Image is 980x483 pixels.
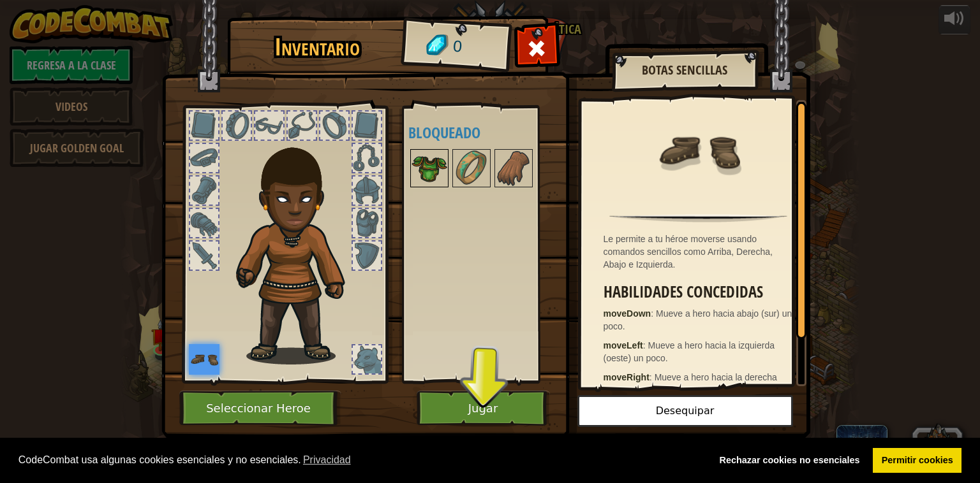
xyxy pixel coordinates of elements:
[609,214,787,222] img: hr.png
[625,63,745,77] h2: Botas Sencillas
[417,391,550,426] button: Jugar
[412,150,447,186] img: portrait.png
[657,110,740,192] img: portrait.png
[179,391,341,426] button: Seleccionar Heroe
[604,372,777,395] span: Mueve a hero hacia la derecha (este) un poco.
[301,451,353,470] a: learn more about cookies
[604,340,775,363] span: Mueve a hero hacia la izquierda (oeste) un poco.
[651,308,656,319] span: :
[604,372,650,382] strong: moveRight
[19,451,701,470] span: CodeCombat usa algunas cookies esenciales y no esenciales.
[873,448,961,473] a: allow cookies
[650,372,655,382] span: :
[604,308,792,331] span: Mueve a hero hacia abajo (sur) un poco.
[236,34,399,61] h1: Inventario
[189,344,219,375] img: portrait.png
[577,395,793,427] button: Desequipar
[454,150,489,186] img: portrait.png
[604,308,651,319] strong: moveDown
[604,284,800,301] h3: Habilidades concedidas
[604,340,643,350] strong: moveLeft
[452,35,463,59] span: 0
[643,340,648,350] span: :
[604,233,800,271] div: Le permite a tu héroe moverse usando comandos sencillos como Arriba, Derecha, Abajo e Izquierda.
[230,130,367,364] img: raider_hair.png
[408,124,568,141] h4: Bloqueado
[711,448,868,473] a: deny cookies
[496,150,531,186] img: portrait.png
